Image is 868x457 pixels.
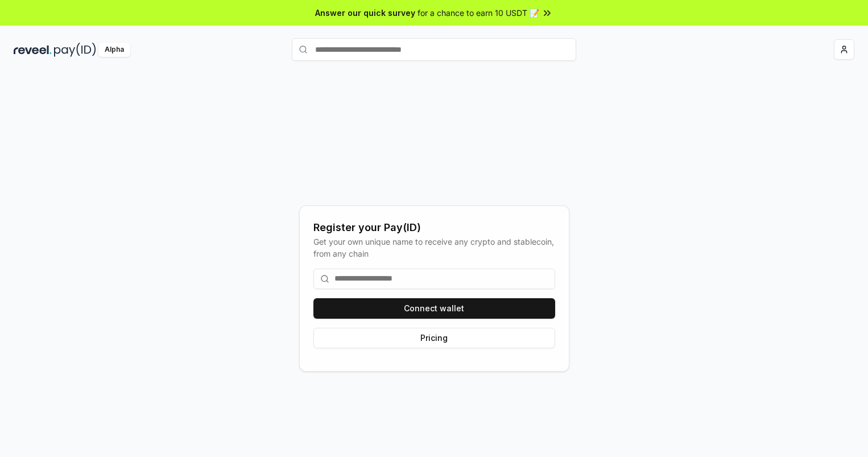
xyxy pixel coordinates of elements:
button: Connect wallet [313,298,555,319]
img: pay_id [54,43,96,57]
button: Pricing [313,328,555,348]
div: Alpha [98,43,130,57]
span: for a chance to earn 10 USDT 📝 [418,7,539,19]
div: Register your Pay(ID) [313,220,555,236]
div: Get your own unique name to receive any crypto and stablecoin, from any chain [313,236,555,260]
span: Answer our quick survey [315,7,415,19]
img: reveel_dark [14,43,52,57]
